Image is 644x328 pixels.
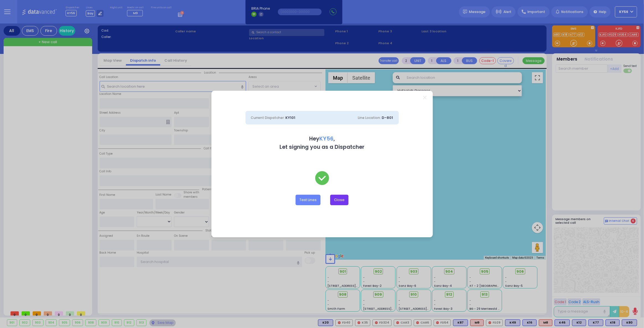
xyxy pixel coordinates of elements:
[319,135,333,142] span: KY56
[330,195,348,205] button: Close
[309,135,335,142] b: Hey ,
[423,96,426,99] a: Close
[286,115,296,120] span: KY101
[315,171,329,185] img: check-green.svg
[296,195,320,205] button: Test Lines
[251,115,285,120] span: Current Dispatcher:
[280,143,364,151] b: Let signing you as a Dispatcher
[358,115,381,120] span: Line Location:
[382,115,393,120] span: D-801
